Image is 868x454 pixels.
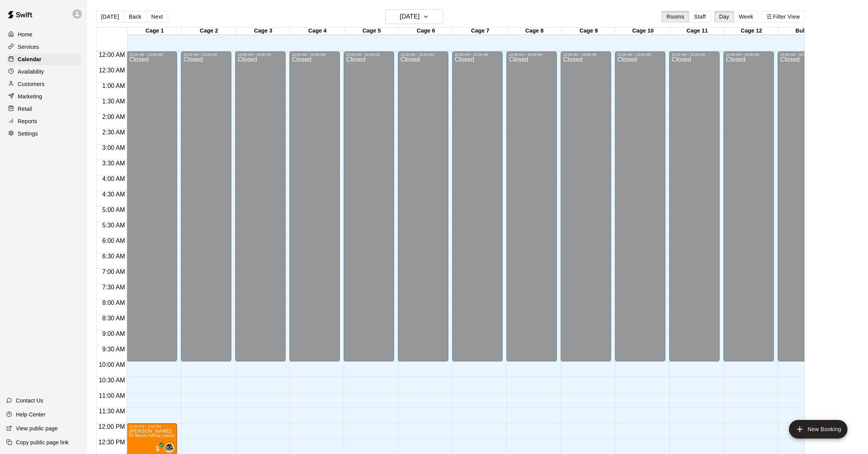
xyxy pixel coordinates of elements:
span: 8:30 AM [100,315,127,322]
div: Closed [672,57,717,364]
a: Settings [6,128,81,139]
p: Home [18,31,33,38]
button: Next [146,11,168,22]
div: Closed [509,57,555,364]
p: Help Center [16,411,45,418]
div: Closed [400,57,446,364]
span: 12:30 PM [96,439,127,445]
div: Retail [6,103,81,115]
a: Availability [6,66,81,77]
span: 5:30 AM [100,222,127,229]
span: 8:00 AM [100,299,127,306]
div: Calendar [6,53,81,65]
span: 10:00 AM [97,361,127,368]
div: Closed [129,57,175,364]
button: [DATE] [385,9,443,24]
div: Closed [617,57,663,364]
span: 12:30 AM [97,67,127,74]
div: Closed [455,57,500,364]
div: 12:00 AM – 10:00 AM [780,53,826,57]
div: 12:00 AM – 10:00 AM [183,53,229,57]
span: 4:00 AM [100,175,127,182]
span: 3:30 AM [100,160,127,167]
div: 12:00 AM – 10:00 AM: Closed [723,52,774,361]
p: Reports [18,117,37,125]
img: Kendall Bentley [165,444,173,452]
div: 12:00 AM – 10:00 AM: Closed [127,52,177,361]
div: 12:00 AM – 10:00 AM [455,53,500,57]
div: Bullpen [778,28,833,35]
div: 12:00 AM – 10:00 AM [672,53,717,57]
a: Reports [6,115,81,127]
span: 6:30 AM [100,253,127,260]
span: 9:00 AM [100,330,127,337]
div: 12:00 AM – 10:00 AM [509,53,555,57]
span: 1:00 AM [100,83,127,89]
button: Day [714,11,734,22]
span: 12:00 AM [97,52,127,58]
div: 12:00 AM – 10:00 AM: Closed [398,52,448,361]
span: 7:30 AM [100,284,127,291]
a: Customers [6,78,81,90]
div: Home [6,29,81,40]
span: 3:00 AM [100,144,127,151]
p: Marketing [18,93,42,100]
p: Services [18,43,39,51]
button: add [789,420,847,439]
span: 5:00 AM [100,206,127,213]
div: 12:00 AM – 10:00 AM: Closed [289,52,340,361]
div: Cage 2 [182,28,236,35]
span: 2:30 AM [100,129,127,136]
div: 12:00 AM – 10:00 AM [292,53,338,57]
span: 60 Minute Hitting Lesson [129,433,175,438]
div: Closed [726,57,772,364]
span: 7:00 AM [100,268,127,275]
div: Closed [238,57,283,364]
p: Copy public page link [16,439,69,446]
div: Cage 5 [344,28,399,35]
div: Cage 12 [724,28,778,35]
div: Closed [780,57,826,364]
span: 11:00 AM [97,392,127,399]
div: 12:00 AM – 10:00 AM: Closed [669,52,720,361]
div: 12:00 AM – 10:00 AM [726,53,772,57]
div: Cage 4 [290,28,344,35]
span: 9:30 AM [100,346,127,353]
a: Services [6,41,81,53]
div: Closed [183,57,229,364]
div: 12:00 AM – 10:00 AM [617,53,663,57]
span: 1:30 AM [100,98,127,105]
div: 12:00 AM – 10:00 AM [238,53,283,57]
h6: [DATE] [400,11,420,22]
div: 12:00 AM – 10:00 AM [400,53,446,57]
p: Calendar [18,55,41,63]
a: Marketing [6,91,81,102]
button: Staff [689,11,711,22]
div: Kendall Bentley [165,443,174,452]
span: 12:00 PM [96,423,127,430]
div: Closed [346,57,392,364]
p: Settings [18,130,38,138]
div: 12:00 AM – 10:00 AM: Closed [235,52,286,361]
div: Closed [292,57,338,364]
div: 12:00 PM – 1:00 PM [129,425,175,428]
div: 12:00 AM – 10:00 AM [563,53,609,57]
div: Closed [563,57,609,364]
p: Contact Us [16,397,43,404]
button: Rooms [661,11,689,22]
div: Cage 1 [127,28,182,35]
div: 12:00 AM – 10:00 AM [129,53,175,57]
div: 12:00 AM – 10:00 AM [346,53,392,57]
div: 12:00 AM – 10:00 AM: Closed [452,52,503,361]
p: Retail [18,105,32,113]
div: 12:00 AM – 10:00 AM: Closed [506,52,557,361]
span: All customers have paid [154,445,162,452]
button: [DATE] [96,11,124,22]
div: 12:00 AM – 10:00 AM: Closed [561,52,611,361]
span: 11:30 AM [97,408,127,414]
p: Customers [18,80,45,88]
